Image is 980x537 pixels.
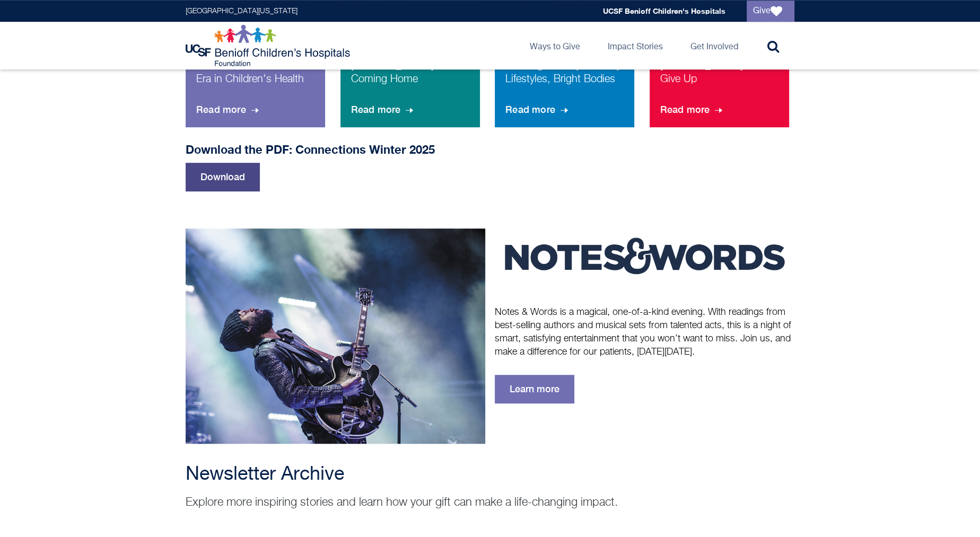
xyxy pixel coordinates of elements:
[351,95,416,124] span: Read more
[186,163,260,191] a: Download
[196,58,314,95] p: Our Blueprint for a New Era in Children's Health
[186,7,297,15] a: [GEOGRAPHIC_DATA][US_STATE]
[495,306,794,359] p: Notes & Words is a magical, one-of-a-kind evening. With readings from best-selling authors and mu...
[495,375,574,403] a: Learn more
[186,495,794,510] p: Explore more inspiring stories and learn how your gift can make a life-changing impact.
[495,228,794,288] img: notes & words
[603,6,725,15] a: UCSF Benioff Children's Hospitals
[660,58,778,95] p: [PERSON_NAME]: Never Give Up
[660,95,725,124] span: Read more
[186,24,353,67] img: Logo for UCSF Benioff Children's Hospitals Foundation
[747,1,794,22] a: Give
[186,464,794,485] h2: Newsletter Archive
[186,143,435,156] strong: Download the PDF: Connections Winter 2025
[186,228,485,444] img: Gary Clark Jr
[505,95,570,124] span: Read more
[351,58,469,95] p: [PERSON_NAME]: Coming Home
[599,22,671,69] a: Impact Stories
[521,22,589,69] a: Ways to Give
[682,22,747,69] a: Get Involved
[196,95,261,124] span: Read more
[505,58,624,95] p: Tackling Obesity: Healthy Lifestyles, Bright Bodies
